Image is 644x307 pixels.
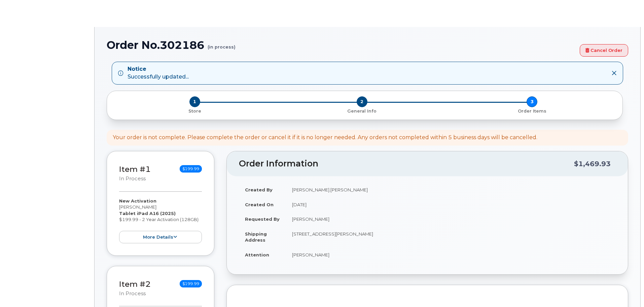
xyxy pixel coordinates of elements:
[180,280,202,287] span: $199.99
[245,252,269,257] strong: Attention
[208,39,236,50] small: (in process)
[286,182,616,197] td: [PERSON_NAME].[PERSON_NAME]
[245,216,280,222] strong: Requested By
[119,290,146,297] small: in process
[277,107,447,114] a: 2 General Info
[115,108,274,114] p: Store
[245,187,273,192] strong: Created By
[357,96,367,107] span: 2
[286,247,616,262] td: [PERSON_NAME]
[107,39,576,51] h1: Order No.302186
[580,44,628,57] a: Cancel Order
[286,197,616,212] td: [DATE]
[286,212,616,226] td: [PERSON_NAME]
[239,159,574,168] h2: Order Information
[119,211,176,216] strong: Tablet iPad A16 (2025)
[574,157,611,170] div: $1,469.93
[112,107,277,114] a: 1 Store
[128,65,189,73] strong: Notice
[128,65,189,81] div: Successfully updated...
[119,198,156,204] strong: New Activation
[245,231,267,243] strong: Shipping Address
[180,165,202,173] span: $199.99
[113,134,537,142] div: Your order is not complete. Please complete the order or cancel it if it is no longer needed. Any...
[280,108,444,114] p: General Info
[119,198,202,243] div: [PERSON_NAME] $199.99 - 2 Year Activation (128GB)
[119,231,202,243] button: more details
[119,176,146,182] small: in process
[119,279,151,289] a: Item #2
[119,164,151,174] a: Item #1
[189,96,200,107] span: 1
[245,202,274,207] strong: Created On
[286,226,616,247] td: [STREET_ADDRESS][PERSON_NAME]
